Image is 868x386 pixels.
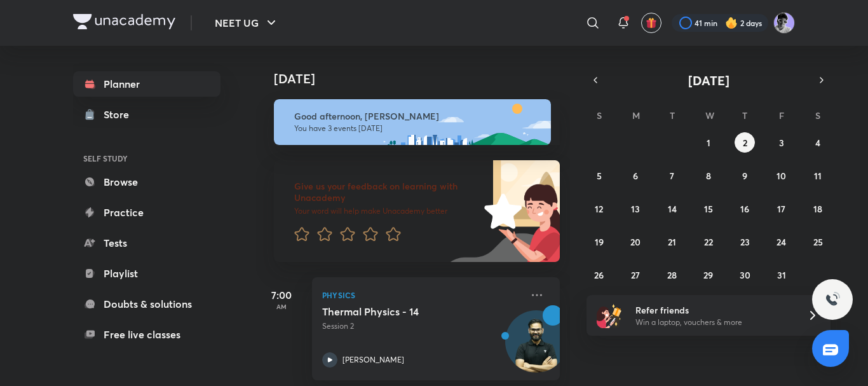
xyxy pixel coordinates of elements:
button: October 30, 2025 [735,265,755,285]
abbr: October 14, 2025 [668,203,677,215]
h6: Give us your feedback on learning with Unacademy [294,181,480,203]
abbr: Wednesday [705,109,714,121]
a: Doubts & solutions [73,291,220,317]
button: October 2, 2025 [735,132,755,153]
abbr: Sunday [597,109,602,121]
p: Session 2 [322,321,522,332]
abbr: Friday [779,109,784,121]
button: October 17, 2025 [771,198,792,219]
abbr: October 10, 2025 [776,170,786,182]
button: October 3, 2025 [771,132,792,153]
button: October 4, 2025 [808,132,828,153]
abbr: October 3, 2025 [779,137,784,149]
p: Win a laptop, vouchers & more [635,317,792,328]
button: October 9, 2025 [735,165,755,186]
button: October 15, 2025 [698,198,719,219]
p: [PERSON_NAME] [342,354,404,366]
button: October 23, 2025 [735,231,755,252]
abbr: October 4, 2025 [815,137,820,149]
h6: SELF STUDY [73,148,220,169]
img: feedback_image [441,160,560,262]
abbr: October 12, 2025 [595,203,603,215]
abbr: October 18, 2025 [813,203,822,215]
button: October 16, 2025 [735,198,755,219]
abbr: October 24, 2025 [776,236,786,248]
button: October 19, 2025 [589,231,609,252]
abbr: October 9, 2025 [742,170,747,182]
button: October 24, 2025 [771,231,792,252]
button: October 21, 2025 [662,231,682,252]
button: October 10, 2025 [771,165,792,186]
abbr: October 21, 2025 [668,236,676,248]
button: October 31, 2025 [771,265,792,285]
abbr: Thursday [742,109,747,121]
h5: Thermal Physics - 14 [322,305,480,318]
img: Avatar [506,317,567,378]
abbr: October 5, 2025 [597,170,602,182]
abbr: October 7, 2025 [670,170,674,182]
button: October 25, 2025 [808,231,828,252]
button: October 12, 2025 [589,198,609,219]
img: referral [597,303,622,328]
button: October 28, 2025 [662,265,682,285]
abbr: October 6, 2025 [633,170,638,182]
h6: Refer friends [635,303,792,317]
h6: Good afternoon, [PERSON_NAME] [294,111,539,122]
p: AM [256,303,307,310]
img: avatar [646,17,657,29]
button: October 8, 2025 [698,165,719,186]
button: October 20, 2025 [625,231,646,252]
a: Practice [73,200,220,225]
a: Planner [73,71,220,97]
div: Store [104,107,137,122]
a: Browse [73,169,220,195]
button: avatar [641,13,661,33]
abbr: October 17, 2025 [777,203,785,215]
a: Company Logo [73,14,175,32]
abbr: October 8, 2025 [706,170,711,182]
button: October 18, 2025 [808,198,828,219]
abbr: October 19, 2025 [595,236,604,248]
abbr: Saturday [815,109,820,121]
span: [DATE] [688,72,729,89]
abbr: October 28, 2025 [667,269,677,281]
img: streak [725,17,738,29]
img: afternoon [274,99,551,145]
img: Company Logo [73,14,175,29]
h4: [DATE] [274,71,573,86]
button: October 29, 2025 [698,265,719,285]
abbr: October 31, 2025 [777,269,786,281]
button: October 13, 2025 [625,198,646,219]
button: October 14, 2025 [662,198,682,219]
button: October 6, 2025 [625,165,646,186]
button: October 22, 2025 [698,231,719,252]
abbr: October 15, 2025 [704,203,713,215]
button: October 11, 2025 [808,165,828,186]
abbr: Monday [632,109,640,121]
button: October 7, 2025 [662,165,682,186]
abbr: Tuesday [670,109,675,121]
button: October 27, 2025 [625,265,646,285]
abbr: October 30, 2025 [740,269,750,281]
abbr: October 27, 2025 [631,269,640,281]
p: You have 3 events [DATE] [294,123,539,134]
abbr: October 20, 2025 [630,236,641,248]
abbr: October 1, 2025 [707,137,710,149]
abbr: October 11, 2025 [814,170,822,182]
p: Your word will help make Unacademy better [294,206,480,216]
p: Physics [322,287,522,303]
button: [DATE] [604,71,813,89]
abbr: October 29, 2025 [703,269,713,281]
a: Tests [73,230,220,256]
button: October 1, 2025 [698,132,719,153]
a: Store [73,102,220,127]
abbr: October 22, 2025 [704,236,713,248]
a: Free live classes [73,322,220,347]
button: October 26, 2025 [589,265,609,285]
img: ttu [825,292,840,307]
abbr: October 16, 2025 [740,203,749,215]
abbr: October 23, 2025 [740,236,750,248]
img: henil patel [773,12,795,34]
abbr: October 13, 2025 [631,203,640,215]
abbr: October 26, 2025 [594,269,604,281]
